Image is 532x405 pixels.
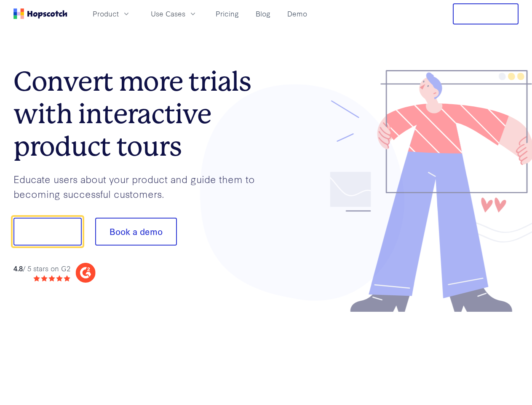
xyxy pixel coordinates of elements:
[284,7,310,21] a: Demo
[13,218,82,246] button: Show me!
[88,7,136,21] button: Product
[252,7,274,21] a: Blog
[13,172,266,201] p: Educate users about your product and guide them to becoming successful customers.
[95,218,177,246] button: Book a demo
[453,3,519,24] button: Free Trial
[212,7,242,21] a: Pricing
[13,8,67,19] a: Home
[151,8,185,19] span: Use Cases
[146,7,202,21] button: Use Cases
[13,263,23,273] strong: 4.8
[93,8,119,19] span: Product
[13,65,266,162] h1: Convert more trials with interactive product tours
[13,263,70,274] div: / 5 stars on G2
